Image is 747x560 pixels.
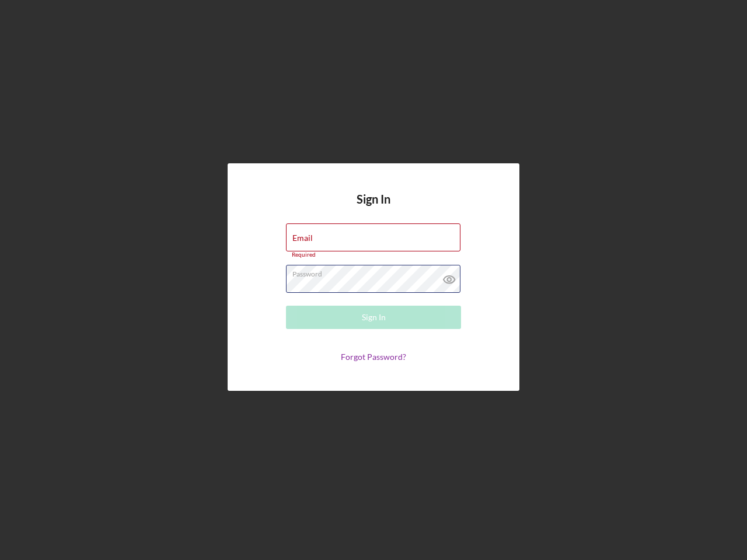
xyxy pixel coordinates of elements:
a: Forgot Password? [341,352,406,362]
h4: Sign In [357,192,390,223]
button: Sign In [286,306,461,329]
div: Sign In [362,306,386,329]
label: Password [292,265,460,278]
label: Email [292,233,313,243]
div: Required [286,251,461,258]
